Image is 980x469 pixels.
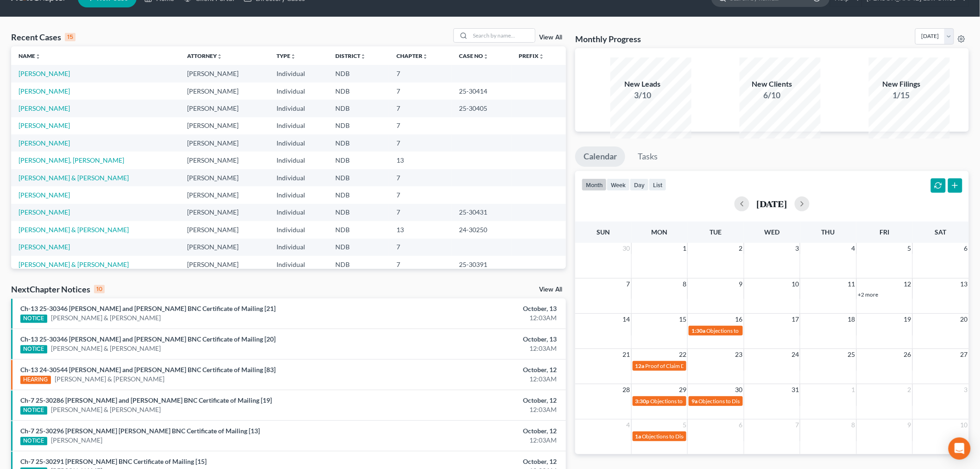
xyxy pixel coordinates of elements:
[869,89,934,101] div: 1/15
[738,243,744,254] span: 2
[180,65,269,82] td: [PERSON_NAME]
[610,89,675,101] div: 3/10
[626,279,631,290] span: 7
[858,291,879,298] a: +2 more
[328,152,389,169] td: NDB
[635,362,645,369] span: 12a
[740,79,804,89] div: New Clients
[822,228,835,236] span: Thu
[328,65,389,82] td: NDB
[607,178,630,191] button: week
[20,335,276,343] a: Ch-13 25-30346 [PERSON_NAME] and [PERSON_NAME] BNC Certificate of Mailing [20]
[610,79,675,89] div: New Leads
[328,134,389,152] td: NDB
[384,365,557,374] div: October, 12
[597,228,610,236] span: Sun
[735,314,744,325] span: 16
[764,228,779,236] span: Wed
[328,239,389,256] td: NDB
[960,279,969,290] span: 13
[735,384,744,395] span: 30
[384,374,557,384] div: 12:03AM
[698,398,863,405] span: Objections to Discharge Due (PFMC-7) for [PERSON_NAME] & Faith
[11,32,75,43] div: Recent Cases
[622,349,631,360] span: 21
[869,79,934,89] div: New Filings
[389,204,452,221] td: 7
[180,256,269,273] td: [PERSON_NAME]
[678,349,687,360] span: 22
[389,100,452,117] td: 7
[949,437,971,460] div: Open Intercom Messenger
[19,70,70,77] a: [PERSON_NAME]
[180,82,269,100] td: [PERSON_NAME]
[903,349,912,360] span: 26
[269,169,328,186] td: Individual
[19,260,129,268] a: [PERSON_NAME] & [PERSON_NAME]
[269,221,328,238] td: Individual
[269,152,328,169] td: Individual
[422,54,428,59] i: unfold_more
[269,82,328,100] td: Individual
[649,178,666,191] button: list
[635,398,650,405] span: 3:30p
[384,457,557,466] div: October, 12
[20,345,47,354] div: NOTICE
[452,100,512,117] td: 25-30405
[384,405,557,414] div: 12:03AM
[903,314,912,325] span: 19
[735,349,744,360] span: 23
[738,279,744,290] span: 9
[622,314,631,325] span: 14
[20,396,272,404] a: Ch-7 25-30286 [PERSON_NAME] and [PERSON_NAME] BNC Certificate of Mailing [19]
[626,419,631,431] span: 4
[691,327,705,334] span: 1:30a
[622,384,631,395] span: 28
[360,54,366,59] i: unfold_more
[55,374,165,384] a: [PERSON_NAME] & [PERSON_NAME]
[652,228,668,236] span: Mon
[452,256,512,273] td: 25-30391
[678,384,687,395] span: 29
[269,204,328,221] td: Individual
[269,239,328,256] td: Individual
[575,146,625,167] a: Calendar
[384,313,557,323] div: 12:03AM
[452,82,512,100] td: 25-30414
[879,228,889,236] span: Fri
[794,419,800,431] span: 7
[682,279,687,290] span: 8
[706,327,853,334] span: Objections to Discharge Due (PFMC-7) for [PERSON_NAME]
[328,221,389,238] td: NDB
[847,314,856,325] span: 18
[51,405,161,414] a: [PERSON_NAME] & [PERSON_NAME]
[582,178,607,191] button: month
[20,427,260,435] a: Ch-7 25-30296 [PERSON_NAME] [PERSON_NAME] BNC Certificate of Mailing [13]
[470,29,535,42] input: Search by name...
[180,117,269,134] td: [PERSON_NAME]
[851,384,856,395] span: 1
[907,419,912,431] span: 9
[19,156,124,164] a: [PERSON_NAME], [PERSON_NAME]
[19,174,129,182] a: [PERSON_NAME] & [PERSON_NAME]
[907,384,912,395] span: 2
[65,33,75,41] div: 15
[269,65,328,82] td: Individual
[276,52,296,59] a: Typeunfold_more
[452,204,512,221] td: 25-30431
[389,117,452,134] td: 7
[452,221,512,238] td: 24-30250
[389,65,452,82] td: 7
[20,437,47,445] div: NOTICE
[963,243,969,254] span: 6
[963,384,969,395] span: 3
[180,186,269,203] td: [PERSON_NAME]
[290,54,296,59] i: unfold_more
[180,134,269,152] td: [PERSON_NAME]
[389,256,452,273] td: 7
[389,239,452,256] td: 7
[19,243,70,251] a: [PERSON_NAME]
[960,419,969,431] span: 10
[575,33,641,44] h3: Monthly Progress
[384,344,557,353] div: 12:03AM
